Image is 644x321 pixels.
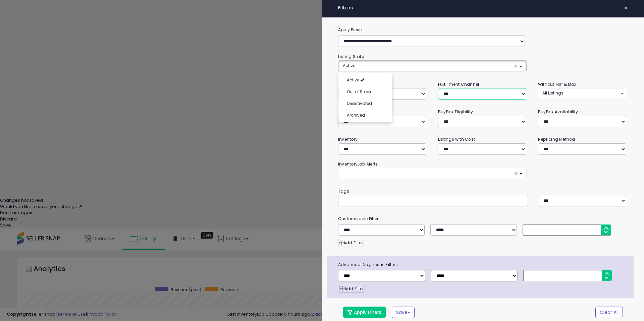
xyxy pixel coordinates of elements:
[595,307,623,318] button: Clear All
[339,285,365,293] button: Add Filter
[338,239,364,247] button: Add Filter
[343,307,386,318] button: Apply Filters
[333,261,634,268] span: Advanced Diagnostic Filters
[392,307,415,318] button: Save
